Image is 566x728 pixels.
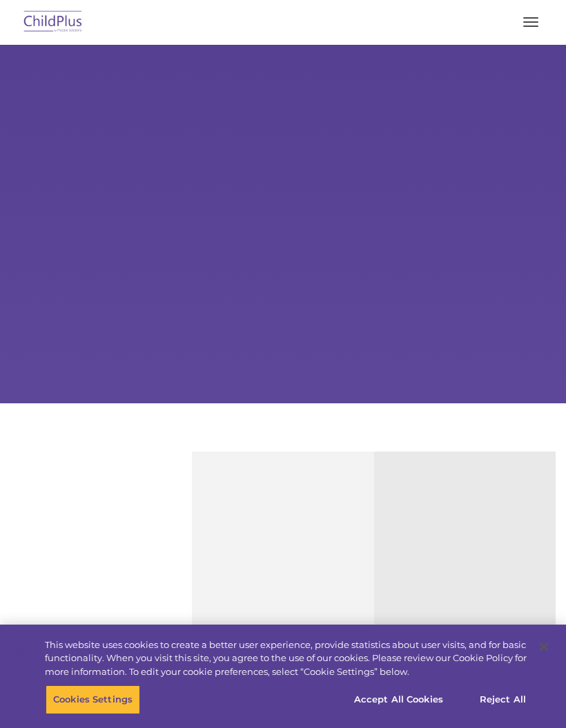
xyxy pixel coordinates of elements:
div: This website uses cookies to create a better user experience, provide statistics about user visit... [45,638,527,679]
img: ChildPlus by Procare Solutions [21,6,86,39]
button: Cookies Settings [46,685,140,714]
button: Accept All Cookies [347,685,451,714]
button: Reject All [460,685,546,714]
button: Close [529,631,559,662]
